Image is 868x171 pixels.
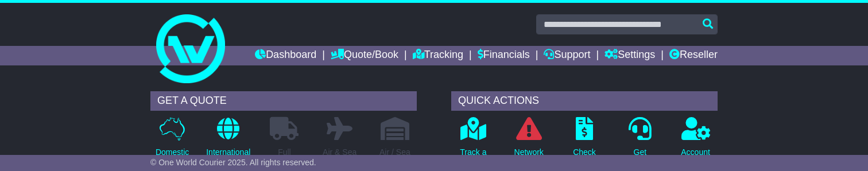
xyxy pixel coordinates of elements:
[514,146,544,170] p: Network Delays
[451,91,718,111] div: QUICK ACTIONS
[478,46,530,65] a: Financials
[150,158,316,167] span: © One World Courier 2025. All rights reserved.
[566,146,602,170] p: Check Financials
[323,146,356,170] p: Air & Sea Freight
[460,146,486,170] p: Track a Parcel
[379,146,410,170] p: Air / Sea Depot
[681,146,710,170] p: Account Settings
[255,46,316,65] a: Dashboard
[331,46,398,65] a: Quote/Book
[626,146,654,170] p: Get Support
[544,46,590,65] a: Support
[206,146,250,170] p: International Freight
[413,46,463,65] a: Tracking
[604,46,655,65] a: Settings
[150,91,417,111] div: GET A QUOTE
[270,146,299,170] p: Full Loads
[156,146,189,170] p: Domestic Freight
[669,46,718,65] a: Reseller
